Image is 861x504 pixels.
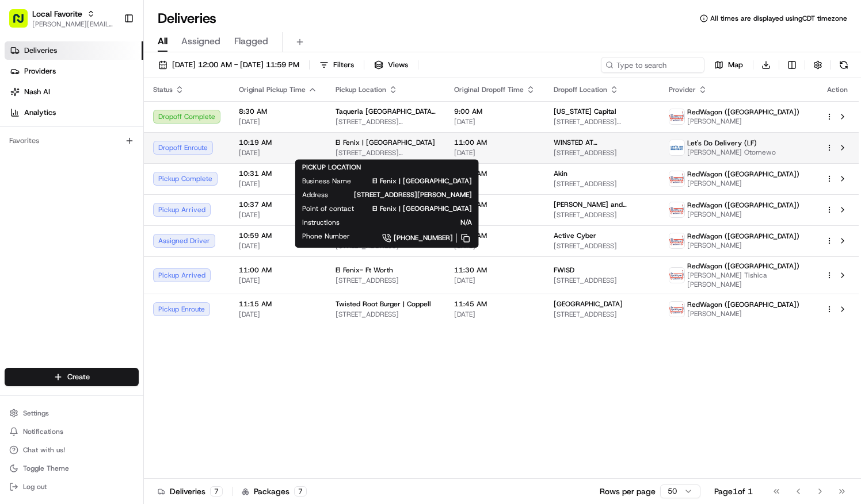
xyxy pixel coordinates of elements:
span: Original Dropoff Time [454,85,524,94]
span: [STREET_ADDRESS][PERSON_NAME] [336,148,436,157]
span: [PERSON_NAME] [687,210,799,219]
img: time_to_eat_nevada_logo [669,109,684,124]
button: Settings [5,405,139,421]
span: Log out [23,482,47,491]
span: PICKUP LOCATION [302,163,361,172]
span: [DATE] [161,178,185,187]
span: [STREET_ADDRESS] [336,276,436,285]
a: Nash AI [5,83,143,101]
span: [STREET_ADDRESS] [554,179,650,188]
div: Favorites [5,132,139,150]
span: • [155,178,159,187]
button: Filters [314,57,359,73]
h1: Deliveries [158,9,216,28]
span: Nash AI [24,87,50,97]
span: Let's Do Delivery (LF) [687,138,757,148]
span: Deliveries [24,45,57,56]
button: Local Favorite[PERSON_NAME][EMAIL_ADDRESS][PERSON_NAME][DOMAIN_NAME] [5,5,119,32]
a: Providers [5,62,143,80]
span: Dropoff Location [554,85,607,94]
span: 10:59 AM [239,231,317,240]
span: API Documentation [109,225,185,237]
span: RedWagon ([GEOGRAPHIC_DATA]) [687,201,799,210]
div: 7 [210,486,223,497]
span: [PERSON_NAME] [687,117,799,126]
span: Provider [669,85,696,94]
span: El Fenix | [GEOGRAPHIC_DATA] [336,138,435,147]
div: Packages [242,486,307,497]
span: Active Cyber [554,231,596,240]
p: Rows per page [600,486,656,497]
span: [PERSON_NAME] [687,241,799,250]
img: 1732323095091-59ea418b-cfe3-43c8-9ae0-d0d06d6fd42c [24,109,45,130]
button: Map [709,57,748,73]
span: [STREET_ADDRESS] [554,276,650,285]
span: [STREET_ADDRESS][PERSON_NAME] [346,190,472,199]
span: Taqueria [GEOGRAPHIC_DATA] | [GEOGRAPHIC_DATA] [336,107,436,116]
img: Dianne Alexi Soriano [12,167,30,185]
span: Providers [24,66,56,76]
button: Start new chat [196,113,209,126]
button: [PERSON_NAME][EMAIL_ADDRESS][PERSON_NAME][DOMAIN_NAME] [32,20,115,29]
div: 📗 [12,226,21,236]
img: lets_do_delivery_logo.png [669,140,684,155]
span: Address [302,190,328,199]
span: 11:45 AM [454,299,535,309]
span: [PERSON_NAME] Otomewo [687,148,776,157]
span: [PHONE_NUMBER] [394,233,453,243]
img: time_to_eat_nevada_logo [669,268,684,283]
button: Local Favorite [32,8,82,20]
span: 11:15 AM [239,299,317,309]
a: Deliveries [5,41,143,60]
span: [STREET_ADDRESS][PERSON_NAME] [336,117,436,126]
span: [DATE] [239,117,317,126]
span: 9:00 AM [454,107,535,116]
a: 💻API Documentation [93,221,189,241]
img: time_to_eat_nevada_logo [669,302,684,317]
span: [DATE] [454,210,535,220]
span: [STREET_ADDRESS] [554,148,650,157]
span: FWISD [554,266,574,275]
span: [PERSON_NAME] [687,179,799,188]
span: [STREET_ADDRESS][PERSON_NAME] [554,117,650,126]
div: 7 [294,486,307,497]
div: Past conversations [12,149,77,158]
span: Instructions [302,218,340,227]
span: [DATE] [239,310,317,319]
span: All times are displayed using CDT timezone [710,14,847,23]
span: 11:00 AM [454,200,535,209]
button: Log out [5,479,139,495]
span: RedWagon ([GEOGRAPHIC_DATA]) [687,107,799,117]
span: Point of contact [302,204,354,213]
span: 11:00 AM [454,169,535,178]
div: Deliveries [158,486,223,497]
button: Chat with us! [5,442,139,458]
p: Welcome 👋 [12,45,209,64]
span: 11:30 AM [454,231,535,240]
span: [DATE] [239,276,317,285]
div: Page 1 of 1 [714,486,753,497]
span: [DATE] [239,179,317,188]
span: Settings [23,409,49,418]
span: Status [153,85,173,94]
span: Twisted Root Burger | Coppell [336,299,431,309]
span: El Fenix | [GEOGRAPHIC_DATA] [372,204,472,213]
span: [PERSON_NAME] [687,309,799,318]
button: Views [369,57,413,73]
span: [DATE] 12:00 AM - [DATE] 11:59 PM [172,60,299,70]
span: [DATE] [239,148,317,157]
a: Powered byPylon [81,253,139,262]
span: Chat with us! [23,445,65,455]
input: Type to search [601,57,704,73]
span: El Fenix | [GEOGRAPHIC_DATA] [369,176,472,186]
span: Business Name [302,176,351,186]
span: Flagged [234,34,268,48]
button: See all [178,147,209,160]
span: Pylon [115,253,139,262]
span: Map [728,60,743,70]
a: Analytics [5,103,143,122]
span: 8:30 AM [239,107,317,116]
span: [GEOGRAPHIC_DATA] [554,299,623,309]
span: Filters [333,60,354,70]
span: WINSTED AT [GEOGRAPHIC_DATA] [554,138,650,147]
